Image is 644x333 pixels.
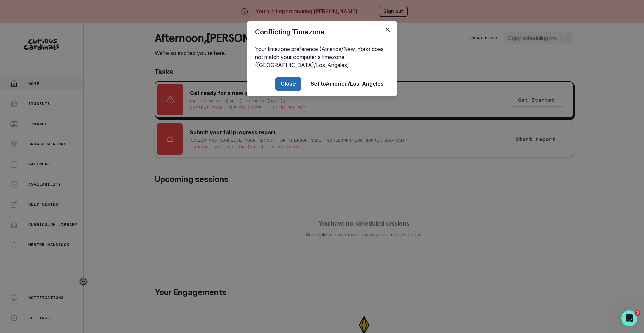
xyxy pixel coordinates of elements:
[635,310,640,316] span: 2
[305,77,389,91] button: Set toAmerica/Los_Angeles
[247,21,397,42] header: Conflicting Timezone
[247,42,397,72] div: Your timezone preference (America/New_York) does not match your computer's timezone ([GEOGRAPHIC_...
[275,77,301,91] button: Close
[621,310,637,326] iframe: Intercom live chat
[382,24,393,35] button: Close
